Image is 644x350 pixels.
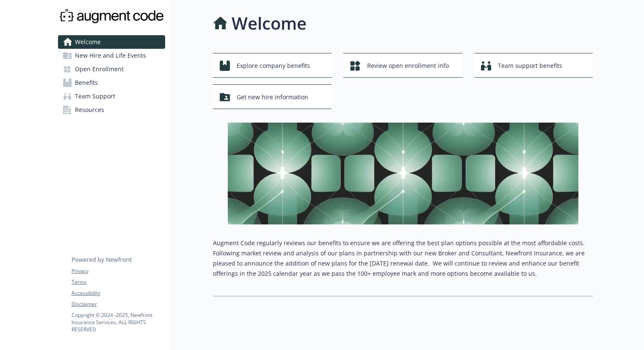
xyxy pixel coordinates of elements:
[58,90,165,103] a: Team Support
[213,84,332,109] button: Get new hire information
[75,49,146,62] span: New Hire and Life Events
[75,90,115,103] span: Team Support
[72,267,165,275] a: Privacy
[367,58,449,74] span: Review open enrollment info
[72,289,165,297] a: Accessibility
[58,49,165,62] a: New Hire and Life Events
[58,35,165,49] a: Welcome
[213,238,593,279] p: Augment Code regularly reviews our benefits to ensure we are offering the best plan options possi...
[228,123,578,224] img: overview page banner
[75,103,104,117] span: Resources
[58,62,165,76] a: Open Enrollment
[237,89,308,105] span: Get new hire information
[498,58,562,74] span: Team support benefits
[75,62,124,76] span: Open Enrollment
[72,311,165,333] p: Copyright © 2024 - 2025 , Newfront Insurance Services, ALL RIGHTS RESERVED
[474,53,593,78] button: Team support benefits
[75,76,98,90] span: Benefits
[72,278,165,286] a: Terms
[237,58,310,74] span: Explore company benefits
[58,103,165,117] a: Resources
[232,11,307,36] h1: Welcome
[75,35,101,49] span: Welcome
[343,53,462,78] button: Review open enrollment info
[58,76,165,90] a: Benefits
[72,300,165,308] a: Disclaimer
[213,53,332,78] button: Explore company benefits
